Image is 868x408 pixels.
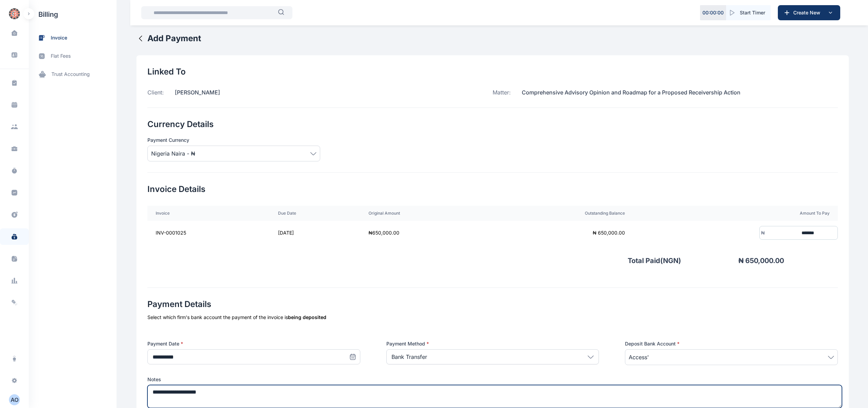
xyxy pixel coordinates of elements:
[629,353,649,361] span: Access'
[136,33,201,44] button: Add Payment
[147,88,164,97] p: Client:
[51,34,67,42] span: invoice
[791,9,826,16] span: Create New
[51,53,71,60] span: flat fees
[147,184,838,195] h2: Invoice Details
[29,47,117,65] a: flat fees
[511,88,740,97] p: Comprehensive Advisory Opinion and Roadmap for a Proposed Receivership Action
[391,353,427,361] p: Bank Transfer
[147,299,838,310] h2: Payment Details
[51,71,90,78] span: trust accounting
[270,221,360,245] td: [DATE]
[628,256,681,265] p: Total Paid( NGN )
[147,66,838,77] h2: Linked To
[4,394,25,405] button: AO
[493,88,511,97] p: Matter:
[147,221,270,245] td: INV-0001025
[147,340,360,347] label: Payment Date
[147,119,838,130] h2: Currency Details
[625,340,679,347] span: Deposit Bank Account
[702,9,724,16] p: 00 : 00 : 00
[360,221,485,245] td: ₦ 650,000.00
[288,314,326,320] span: being deposited
[485,206,633,221] th: Outstanding Balance
[485,221,633,245] td: ₦ 650,000.00
[147,314,838,321] div: Select which firm's bank account the payment of the invoice is
[147,376,838,383] label: Notes
[29,65,117,83] a: trust accounting
[147,137,189,144] span: Payment Currency
[151,149,195,158] span: Nigeria Naira - ₦
[29,29,117,47] a: invoice
[270,206,360,221] th: Due Date
[147,33,201,44] h2: Add Payment
[778,5,840,20] button: Create New
[740,9,765,16] span: Start Timer
[360,206,485,221] th: Original Amount
[147,206,270,221] th: Invoice
[386,340,599,347] label: Payment Method
[9,396,20,404] div: A O
[633,206,838,221] th: Amount To Pay
[164,88,220,97] p: [PERSON_NAME]
[9,394,20,405] button: AO
[726,5,771,20] button: Start Timer
[760,229,765,236] div: ₦
[681,256,784,265] p: ₦ 650,000.00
